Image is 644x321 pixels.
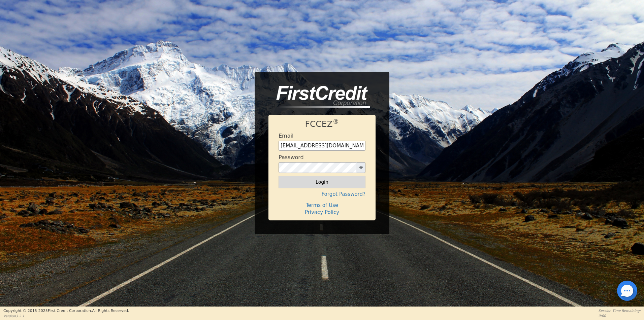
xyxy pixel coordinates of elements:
[279,202,365,208] h4: Terms of Use
[279,141,365,151] input: Enter email
[3,314,129,319] p: Version 3.2.1
[279,133,293,139] h4: Email
[599,313,641,318] p: 0:00
[279,191,365,197] h4: Forgot Password?
[599,308,641,313] p: Session Time Remaining:
[279,154,304,160] h4: Password
[3,308,129,314] p: Copyright © 2015- 2025 First Credit Corporation.
[279,209,365,215] h4: Privacy Policy
[279,162,357,173] input: password
[268,86,370,108] img: logo-CMu_cnol.png
[92,309,129,313] span: All Rights Reserved.
[333,118,339,125] sup: ®
[279,176,365,188] button: Login
[279,119,365,129] h1: FCCEZ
